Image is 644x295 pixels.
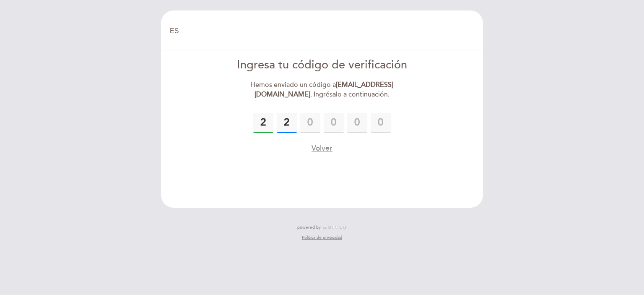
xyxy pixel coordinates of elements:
[300,113,320,133] input: 0
[324,113,344,133] input: 0
[302,235,342,240] a: Política de privacidad
[253,113,273,133] input: 0
[297,225,321,230] span: powered by
[226,57,418,73] div: Ingresa tu código de verificación
[347,113,367,133] input: 0
[226,80,418,99] div: Hemos enviado un código a . Ingrésalo a continuación.
[297,225,347,230] a: powered by
[312,143,332,154] button: Volver
[371,113,391,133] input: 0
[277,113,297,133] input: 0
[254,81,394,99] strong: [EMAIL_ADDRESS][DOMAIN_NAME]
[323,225,347,230] img: MEITRE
